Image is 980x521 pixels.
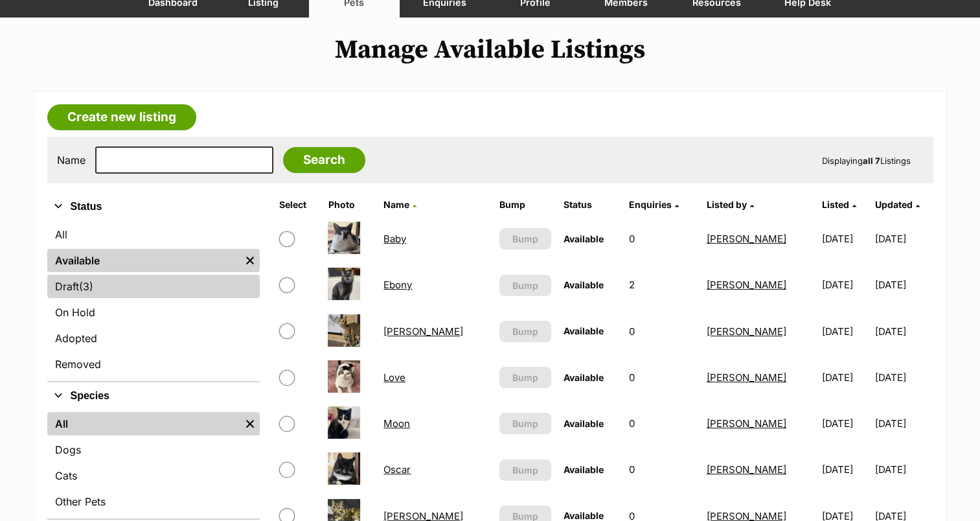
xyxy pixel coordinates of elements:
[563,233,603,244] span: Available
[563,464,603,475] span: Available
[875,216,932,261] td: [DATE]
[875,447,932,492] td: [DATE]
[623,401,700,446] td: 0
[47,275,260,298] a: Draft
[817,309,874,354] td: [DATE]
[875,355,932,400] td: [DATE]
[817,216,874,261] td: [DATE]
[875,401,932,446] td: [DATE]
[512,279,538,292] span: Bump
[707,199,747,210] span: Listed by
[563,279,603,290] span: Available
[383,279,412,291] a: Ebony
[47,353,260,376] a: Removed
[875,309,932,354] td: [DATE]
[628,199,678,210] a: Enquiries
[240,412,260,435] a: Remove filter
[817,447,874,492] td: [DATE]
[274,194,322,215] th: Select
[383,463,411,476] a: Oscar
[57,154,85,166] label: Name
[707,325,786,338] a: [PERSON_NAME]
[240,249,260,272] a: Remove filter
[558,194,622,215] th: Status
[512,232,538,246] span: Bump
[563,325,603,336] span: Available
[79,279,93,294] span: (3)
[283,147,365,173] input: Search
[47,249,240,272] a: Available
[512,325,538,338] span: Bump
[628,199,671,210] span: translation missing: en.admin.listings.index.attributes.enquiries
[512,463,538,477] span: Bump
[383,199,416,210] a: Name
[822,199,856,210] a: Listed
[707,279,786,291] a: [PERSON_NAME]
[47,464,260,487] a: Cats
[47,327,260,350] a: Adopted
[875,199,913,210] span: Updated
[623,447,700,492] td: 0
[47,490,260,513] a: Other Pets
[383,233,406,245] a: Baby
[817,355,874,400] td: [DATE]
[875,262,932,307] td: [DATE]
[707,233,786,245] a: [PERSON_NAME]
[47,104,196,130] a: Create new listing
[383,371,405,384] a: Love
[383,199,409,210] span: Name
[499,275,552,296] button: Bump
[817,401,874,446] td: [DATE]
[707,199,754,210] a: Listed by
[499,413,552,434] button: Bump
[623,355,700,400] td: 0
[383,417,410,430] a: Moon
[512,371,538,384] span: Bump
[499,228,552,249] button: Bump
[47,410,260,518] div: Species
[623,309,700,354] td: 0
[563,510,603,521] span: Available
[817,262,874,307] td: [DATE]
[47,388,260,404] button: Species
[47,198,260,215] button: Status
[707,417,786,430] a: [PERSON_NAME]
[512,417,538,430] span: Bump
[707,371,786,384] a: [PERSON_NAME]
[822,156,911,166] span: Displaying Listings
[875,199,920,210] a: Updated
[47,412,240,435] a: All
[822,199,849,210] span: Listed
[707,463,786,476] a: [PERSON_NAME]
[499,321,552,342] button: Bump
[563,372,603,383] span: Available
[47,223,260,246] a: All
[499,459,552,481] button: Bump
[623,216,700,261] td: 0
[623,262,700,307] td: 2
[499,367,552,388] button: Bump
[47,438,260,461] a: Dogs
[863,156,880,166] strong: all 7
[47,220,260,381] div: Status
[323,194,377,215] th: Photo
[494,194,557,215] th: Bump
[47,301,260,324] a: On Hold
[563,418,603,429] span: Available
[383,325,463,338] a: [PERSON_NAME]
